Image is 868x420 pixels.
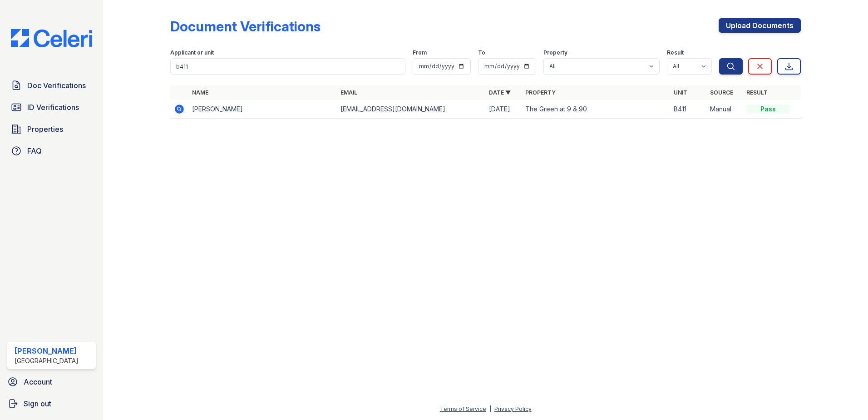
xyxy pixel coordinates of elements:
a: Terms of Service [440,405,486,412]
td: The Green at 9 & 90 [522,100,670,119]
a: Sign out [4,395,99,413]
a: Email [340,89,357,96]
div: [GEOGRAPHIC_DATA] [15,356,79,365]
div: | [489,405,491,412]
td: [DATE] [485,100,522,119]
span: Properties [27,124,63,135]
td: Manual [706,100,743,119]
td: [EMAIL_ADDRESS][DOMAIN_NAME] [337,100,485,119]
label: Property [543,49,567,56]
label: Applicant or unit [170,49,214,56]
a: Upload Documents [719,18,801,33]
a: Date ▼ [489,89,511,96]
label: Result [667,49,684,56]
a: Unit [674,89,687,96]
div: Document Verifications [170,18,321,35]
a: FAQ [7,142,96,160]
label: From [413,49,427,56]
a: Account [4,373,99,391]
span: Sign out [24,398,51,409]
a: Properties [7,120,96,138]
div: Pass [746,105,790,114]
td: B411 [670,100,706,119]
a: Doc Verifications [7,76,96,95]
a: Name [192,89,208,96]
span: FAQ [27,145,42,156]
span: Doc Verifications [27,80,86,91]
label: To [478,49,485,56]
td: [PERSON_NAME] [188,100,337,119]
a: ID Verifications [7,98,96,116]
img: CE_Logo_Blue-a8612792a0a2168367f1c8372b55b34899dd931a85d93a1a3d3e32e68fde9ad4.png [4,29,99,47]
a: Result [746,89,768,96]
a: Source [710,89,733,96]
div: [PERSON_NAME] [15,345,79,356]
input: Search by name, email, or unit number [170,58,405,75]
a: Property [525,89,556,96]
span: Account [24,376,52,387]
a: Privacy Policy [494,405,532,412]
span: ID Verifications [27,102,79,113]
